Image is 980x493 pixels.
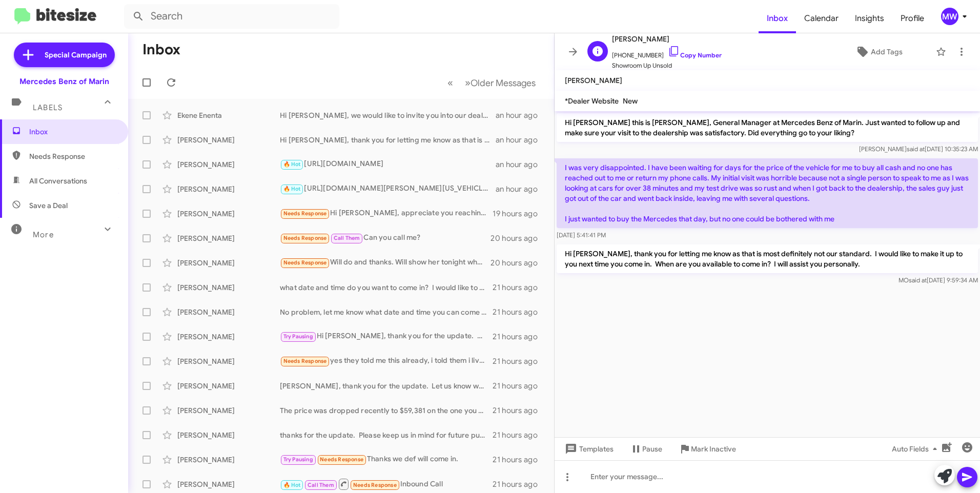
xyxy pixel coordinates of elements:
div: an hour ago [496,159,546,170]
div: 21 hours ago [493,356,546,366]
button: Next [459,72,542,93]
div: yes they told me this already, i told them i live in [GEOGRAPHIC_DATA] that they were going to fi... [280,355,493,367]
span: [PERSON_NAME] [612,33,722,45]
div: [PERSON_NAME] [177,356,280,366]
span: Try Pausing [283,456,313,463]
div: [PERSON_NAME] [177,233,280,243]
div: MW [941,8,958,25]
p: Hi [PERSON_NAME] this is [PERSON_NAME], General Manager at Mercedes Benz of Marin. Just wanted to... [557,113,978,142]
span: Needs Response [283,358,327,364]
span: [PERSON_NAME] [DATE] 10:35:23 AM [859,145,978,153]
button: Auto Fields [884,440,949,458]
span: New [623,96,638,106]
div: [PERSON_NAME] [177,209,280,219]
div: [PERSON_NAME] [177,307,280,317]
button: Add Tags [827,43,931,61]
div: Will do and thanks. Will show her tonight when I return home [280,257,491,269]
a: Inbox [759,4,796,33]
span: Auto Fields [892,440,941,458]
span: Needs Response [283,259,327,266]
span: Call Them [308,482,334,488]
div: [PERSON_NAME] [177,184,280,194]
span: 🔥 Hot [283,482,301,488]
span: said at [909,276,927,284]
span: Needs Response [283,210,327,217]
div: Mercedes Benz of Marin [19,76,109,87]
a: Profile [892,4,932,33]
div: an hour ago [496,184,546,194]
div: Inbound Call [280,478,493,490]
div: 21 hours ago [493,381,546,391]
span: [PHONE_NUMBER] [612,45,722,60]
p: I was very disappointed. I have been waiting for days for the price of the vehicle for me to buy ... [557,158,978,228]
a: Insights [847,4,892,33]
span: Pause [642,440,662,458]
button: MW [932,8,969,25]
span: More [33,230,54,239]
input: Search [124,4,339,29]
div: [URL][DOMAIN_NAME][PERSON_NAME][US_VEHICLE_IDENTIFICATION_NUMBER] [280,183,496,195]
div: Hi [PERSON_NAME], appreciate you reaching out regarding the C63S. I've never purchased a vehicle ... [280,208,493,219]
span: Special Campaign [45,50,107,60]
span: Save a Deal [29,200,68,211]
div: 21 hours ago [493,282,546,293]
span: « [447,76,453,89]
div: Can you call me? [280,232,491,244]
div: 21 hours ago [493,430,546,440]
span: Labels [33,103,63,112]
div: [PERSON_NAME] [177,381,280,391]
span: Needs Response [29,151,116,161]
div: 21 hours ago [493,479,546,489]
a: Calendar [796,4,847,33]
div: Ekene Enenta [177,110,280,120]
div: [PERSON_NAME] [177,258,280,268]
span: Needs Response [283,235,327,241]
span: Needs Response [320,456,363,463]
span: Mark Inactive [691,440,736,458]
div: No problem, let me know what date and time you can come in next week. I would like to schedule yo... [280,307,493,317]
div: [PERSON_NAME] [177,479,280,489]
div: [PERSON_NAME] [177,135,280,145]
span: *Dealer Website [565,96,619,106]
div: 21 hours ago [493,307,546,317]
div: 20 hours ago [491,233,546,243]
div: [PERSON_NAME] [177,332,280,342]
button: Previous [441,72,459,93]
button: Templates [555,440,622,458]
span: [PERSON_NAME] [565,76,622,85]
span: All Conversations [29,176,87,186]
span: said at [907,145,925,153]
div: an hour ago [496,135,546,145]
div: 20 hours ago [491,258,546,268]
div: [PERSON_NAME] [177,282,280,293]
div: [PERSON_NAME] [177,159,280,170]
h1: Inbox [142,42,180,58]
span: Call Them [334,235,360,241]
span: 🔥 Hot [283,186,301,192]
span: Needs Response [353,482,397,488]
span: » [465,76,471,89]
div: Hi [PERSON_NAME], thank you for letting me know as that is most definitely not our standard. I wo... [280,135,496,145]
nav: Page navigation example [442,72,542,93]
div: Hi [PERSON_NAME], we would like to invite you into our dealership to see the GLC 300. Do you have... [280,110,496,120]
div: [PERSON_NAME] [177,405,280,416]
div: 21 hours ago [493,455,546,465]
span: [DATE] 5:41:41 PM [557,231,606,239]
div: [URL][DOMAIN_NAME] [280,158,496,170]
span: Older Messages [471,77,536,89]
span: 🔥 Hot [283,161,301,168]
div: The price was dropped recently to $59,381 on the one you were looking at. It is still available. ... [280,405,493,416]
a: Copy Number [668,51,722,59]
div: Hi [PERSON_NAME], thank you for the update. We would be happy to assist you whenever you are ready. [280,331,493,342]
div: [PERSON_NAME] [177,430,280,440]
span: Add Tags [871,43,903,61]
div: 21 hours ago [493,405,546,416]
a: Special Campaign [14,43,115,67]
div: what date and time do you want to come in? I would like to schedule you for an appointment. That ... [280,282,493,293]
span: Inbox [29,127,116,137]
div: [PERSON_NAME] [177,455,280,465]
